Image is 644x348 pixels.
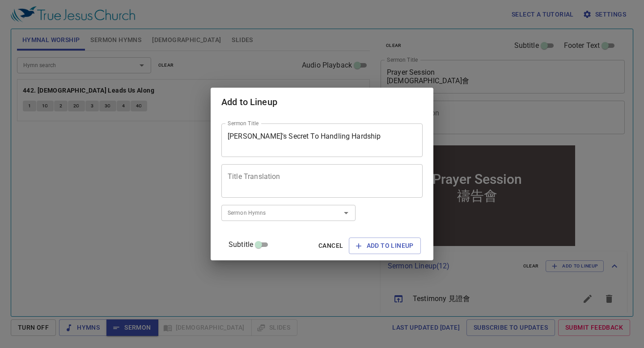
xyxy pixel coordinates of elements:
span: Subtitle [229,239,253,250]
textarea: [PERSON_NAME]'s Secret To Handling Hardship [228,132,416,149]
button: Open [340,207,352,219]
span: Cancel [318,240,343,251]
div: Prayer Session 禱告會 [55,28,145,62]
h2: Add to Lineup [221,95,423,109]
button: Cancel [315,238,347,254]
span: Add to Lineup [356,240,414,251]
button: Add to Lineup [349,238,421,254]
